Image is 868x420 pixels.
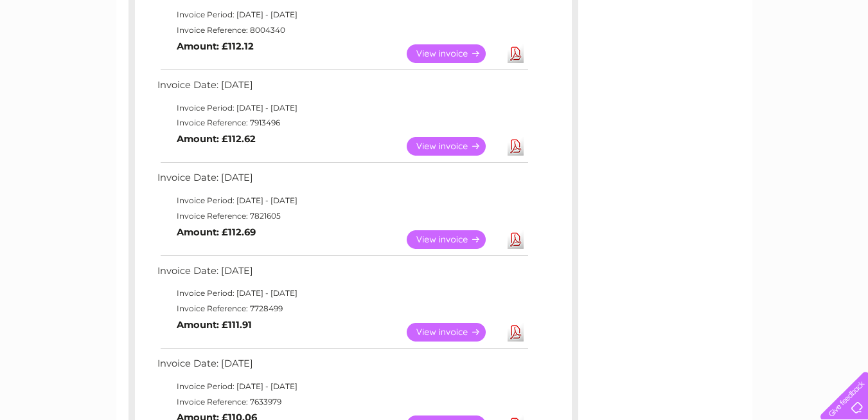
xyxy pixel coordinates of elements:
[154,169,530,193] td: Invoice Date: [DATE]
[177,319,252,331] b: Amount: £111.91
[154,7,530,23] td: Invoice Period: [DATE] - [DATE]
[154,115,530,131] td: Invoice Reference: 7913496
[508,230,524,249] a: Download
[30,33,96,73] img: logo.png
[508,44,524,63] a: Download
[407,137,501,156] a: View
[177,133,256,145] b: Amount: £112.62
[826,55,856,64] a: Log out
[154,193,530,208] td: Invoice Period: [DATE] - [DATE]
[407,323,501,342] a: View
[177,226,256,238] b: Amount: £112.69
[177,41,254,52] b: Amount: £112.12
[154,355,530,379] td: Invoice Date: [DATE]
[407,44,501,63] a: View
[642,55,666,64] a: Water
[626,6,714,23] a: 0333 014 3131
[154,379,530,394] td: Invoice Period: [DATE] - [DATE]
[154,301,530,316] td: Invoice Reference: 7728499
[154,262,530,286] td: Invoice Date: [DATE]
[710,55,748,64] a: Telecoms
[154,286,530,301] td: Invoice Period: [DATE] - [DATE]
[783,55,814,64] a: Contact
[407,230,501,249] a: View
[508,137,524,156] a: Download
[131,7,738,62] div: Clear Business is a trading name of Verastar Limited (registered in [GEOGRAPHIC_DATA] No. 3667643...
[154,77,530,100] td: Invoice Date: [DATE]
[154,23,530,38] td: Invoice Reference: 8004340
[674,55,702,64] a: Energy
[508,323,524,342] a: Download
[154,208,530,224] td: Invoice Reference: 7821605
[756,55,775,64] a: Blog
[154,100,530,116] td: Invoice Period: [DATE] - [DATE]
[154,394,530,410] td: Invoice Reference: 7633979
